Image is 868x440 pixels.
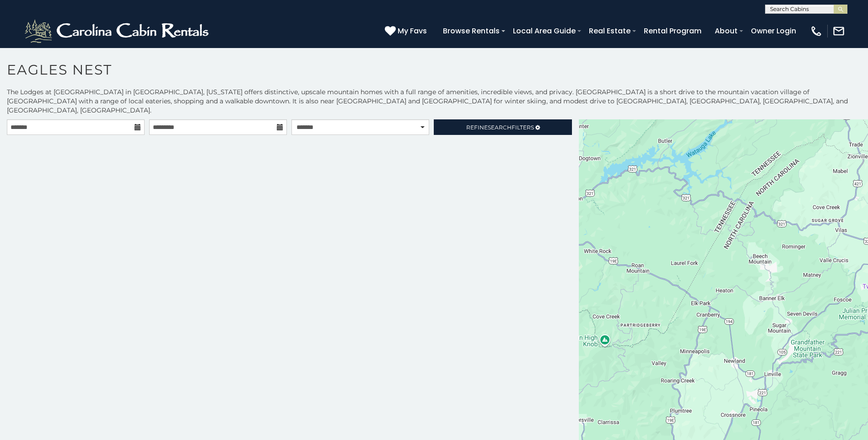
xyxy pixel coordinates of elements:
a: My Favs [385,25,429,37]
a: Owner Login [746,23,801,39]
span: Search [488,124,512,131]
img: White-1-2.png [23,17,213,45]
span: Refine Filters [466,124,534,131]
span: My Favs [398,25,427,37]
img: mail-regular-white.png [832,25,845,38]
a: About [710,23,742,39]
a: Real Estate [584,23,635,39]
a: Rental Program [639,23,706,39]
a: Local Area Guide [508,23,580,39]
a: Browse Rentals [438,23,504,39]
a: RefineSearchFilters [434,119,571,135]
img: phone-regular-white.png [810,25,823,38]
